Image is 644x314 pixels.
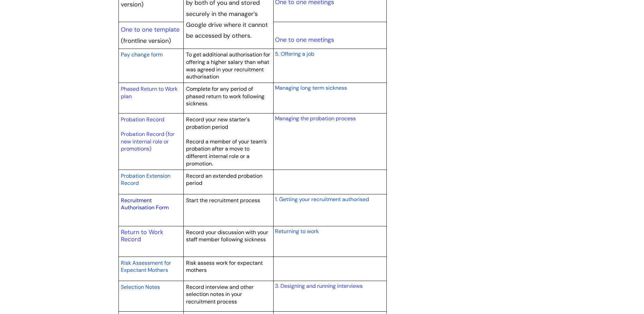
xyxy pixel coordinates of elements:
[121,172,170,187] span: Probation Extension Record
[121,51,163,58] span: Pay change form
[121,25,180,34] a: One to one template
[186,85,264,107] span: Complete for any period of phased return to work following sickness
[186,229,268,243] span: Record your discussion with your staff member following sickness
[275,50,314,58] a: 5. Offering a job
[275,115,356,122] a: Managing the probation process
[121,172,170,187] a: Probation Extension Record
[275,36,334,44] a: One to one meetings
[186,283,254,305] span: Record interview and other selection notes in your recruitment process
[186,51,270,80] span: To get additional authorisation for offering a higher salary than what was agreed in your recruit...
[275,227,319,235] a: Returning to work
[275,228,319,235] span: Returning to work
[121,197,169,211] a: Recruitment Authorisation Form
[186,259,263,274] span: Risk assess work for expectant mothers
[118,22,184,49] td: (frontline version)
[121,259,171,274] span: Risk Assessment for Expectant Mothers
[275,282,363,290] a: 3. Designing and running interviews
[275,195,369,203] a: 1. Getting your recruitment authorised
[275,196,369,203] span: 1. Getting your recruitment authorised
[121,228,163,244] a: Return to Work Record
[275,84,347,92] a: Managing long term sickness
[121,50,163,58] a: Pay change form
[121,259,171,274] a: Risk Assessment for Expectant Mothers
[186,138,267,167] span: Record a member of your team’s probation after a move to different internal role or a promotion.
[121,116,164,123] a: Probation Record
[186,116,250,130] span: Record your new starter's probation period
[121,283,160,291] a: Selection Notes
[121,130,174,152] a: Probation Record (for new internal role or promotions)
[121,85,178,100] a: Phased Return to Work plan
[186,172,262,187] span: Record an extended probation period
[275,50,314,57] span: 5. Offering a job
[186,197,260,204] span: Start the recruitment process
[121,283,160,291] span: Selection Notes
